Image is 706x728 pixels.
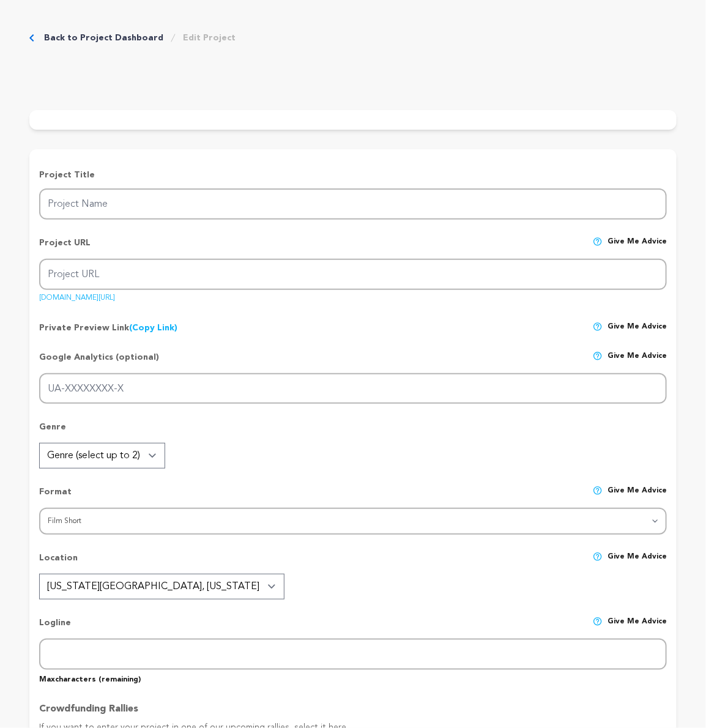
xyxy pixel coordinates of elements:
[39,259,667,290] input: Project URL
[608,322,667,334] span: Give me advice
[39,188,667,220] input: Project Name
[39,169,667,181] p: Project Title
[608,486,667,508] span: Give me advice
[593,237,603,247] img: help-circle.svg
[608,617,667,639] span: Give me advice
[593,617,603,626] img: help-circle.svg
[39,421,667,443] p: Genre
[608,351,667,373] span: Give me advice
[39,289,115,302] a: [DOMAIN_NAME][URL]
[593,486,603,496] img: help-circle.svg
[39,322,177,334] p: Private Preview Link
[608,552,667,574] span: Give me advice
[39,237,91,259] p: Project URL
[44,32,163,44] a: Back to Project Dashboard
[29,32,236,44] div: Breadcrumb
[39,486,72,508] p: Format
[593,322,603,332] img: help-circle.svg
[39,617,71,639] p: Logline
[183,32,236,44] a: Edit Project
[608,237,667,259] span: Give me advice
[593,552,603,562] img: help-circle.svg
[39,552,78,574] p: Location
[39,351,159,373] p: Google Analytics (optional)
[593,351,603,361] img: help-circle.svg
[129,324,177,332] a: (Copy Link)
[39,702,667,721] p: Crowdfunding Rallies
[39,373,667,404] input: UA-XXXXXXXX-X
[39,670,667,685] p: Max characters ( remaining)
